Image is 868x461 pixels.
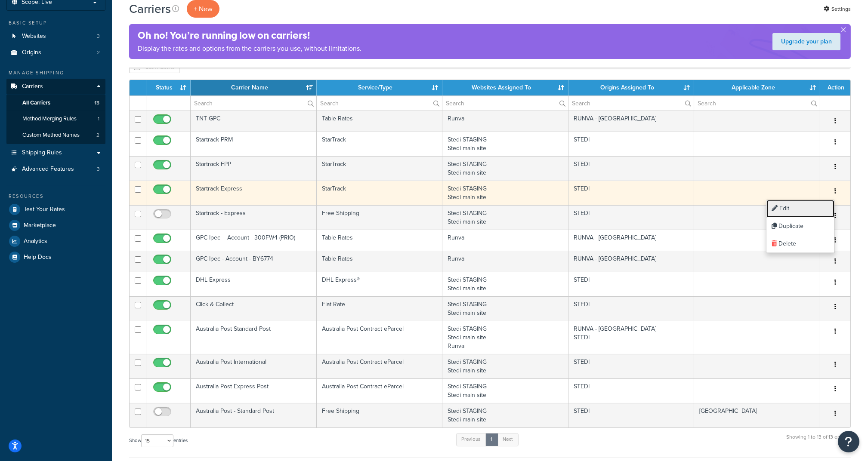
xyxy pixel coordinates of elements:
[485,433,498,446] a: 1
[568,272,695,296] td: STEDI
[22,33,46,40] span: Websites
[6,193,105,200] div: Resources
[22,49,41,56] span: Origins
[568,403,695,427] td: STEDI
[6,79,105,144] li: Carriers
[442,230,568,251] td: Runva
[6,19,105,27] div: Basic Setup
[191,403,317,427] td: Australia Post - Standard Post
[442,378,568,403] td: Stedi STAGING Stedi main site
[22,115,77,123] span: Method Merging Rules
[191,96,316,111] input: Search
[820,80,850,95] th: Action
[22,99,50,107] span: All Carriers
[442,321,568,354] td: Stedi STAGING Stedi main site Runva
[317,251,443,272] td: Table Rates
[317,96,442,111] input: Search
[694,96,820,111] input: Search
[317,403,443,427] td: Free Shipping
[766,235,834,253] a: Delete
[568,111,695,132] td: RUNVA - [GEOGRAPHIC_DATA]
[191,296,317,321] td: Click & Collect
[6,28,105,44] a: Websites 3
[317,378,443,403] td: Australia Post Contract eParcel
[191,80,317,95] th: Carrier Name: activate to sort column ascending
[24,238,47,245] span: Analytics
[568,205,695,230] td: STEDI
[568,181,695,205] td: STEDI
[694,80,820,95] th: Applicable Zone: activate to sort column ascending
[317,296,443,321] td: Flat Rate
[442,251,568,272] td: Runva
[766,218,834,235] a: Duplicate
[191,111,317,132] td: TNT GPC
[6,69,105,77] div: Manage Shipping
[786,432,851,451] div: Showing 1 to 13 of 13 entries
[568,230,695,251] td: RUNVA - [GEOGRAPHIC_DATA]
[6,249,105,265] a: Help Docs
[22,149,62,157] span: Shipping Rules
[97,166,100,173] span: 3
[6,79,105,95] a: Carriers
[568,156,695,181] td: STEDI
[141,434,173,447] select: Showentries
[191,272,317,296] td: DHL Express
[6,145,105,161] a: Shipping Rules
[442,181,568,205] td: Stedi STAGING Stedi main site
[6,202,105,217] a: Test Your Rates
[191,132,317,156] td: Startrack PRM
[442,272,568,296] td: Stedi STAGING Stedi main site
[317,321,443,354] td: Australia Post Contract eParcel
[191,230,317,251] td: GPC Ipec – Account - 300FW4 (PRIO)
[442,96,568,111] input: Search
[442,156,568,181] td: Stedi STAGING Stedi main site
[6,161,105,177] a: Advanced Features 3
[824,3,851,15] a: Settings
[772,33,840,50] a: Upgrade your plan
[442,80,568,95] th: Websites Assigned To: activate to sort column ascending
[191,181,317,205] td: Startrack Express
[568,96,694,111] input: Search
[94,99,99,107] span: 13
[191,156,317,181] td: Startrack FPP
[24,254,52,261] span: Help Docs
[191,378,317,403] td: Australia Post Express Post
[442,403,568,427] td: Stedi STAGING Stedi main site
[24,222,56,229] span: Marketplace
[129,0,171,17] h1: Carriers
[138,28,361,43] h4: Oh no! You’re running low on carriers!
[568,80,695,95] th: Origins Assigned To: activate to sort column ascending
[568,132,695,156] td: STEDI
[191,354,317,378] td: Australia Post International
[6,95,105,111] li: All Carriers
[568,251,695,272] td: RUNVA - [GEOGRAPHIC_DATA]
[97,49,100,56] span: 2
[317,272,443,296] td: DHL Express®
[22,132,80,139] span: Custom Method Names
[6,218,105,233] a: Marketplace
[766,200,834,218] a: Edit
[442,296,568,321] td: Stedi STAGING Stedi main site
[22,166,74,173] span: Advanced Features
[6,161,105,177] li: Advanced Features
[129,434,188,447] label: Show entries
[6,111,105,127] li: Method Merging Rules
[24,206,65,213] span: Test Your Rates
[6,45,105,61] a: Origins 2
[317,230,443,251] td: Table Rates
[317,205,443,230] td: Free Shipping
[191,321,317,354] td: Australia Post Standard Post
[317,111,443,132] td: Table Rates
[146,80,191,95] th: Status: activate to sort column ascending
[191,251,317,272] td: GPC Ipec - Account - BY6774
[317,132,443,156] td: StarTrack
[6,45,105,61] li: Origins
[191,205,317,230] td: Startrack - Express
[442,205,568,230] td: Stedi STAGING Stedi main site
[568,296,695,321] td: STEDI
[6,127,105,143] li: Custom Method Names
[456,433,486,446] a: Previous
